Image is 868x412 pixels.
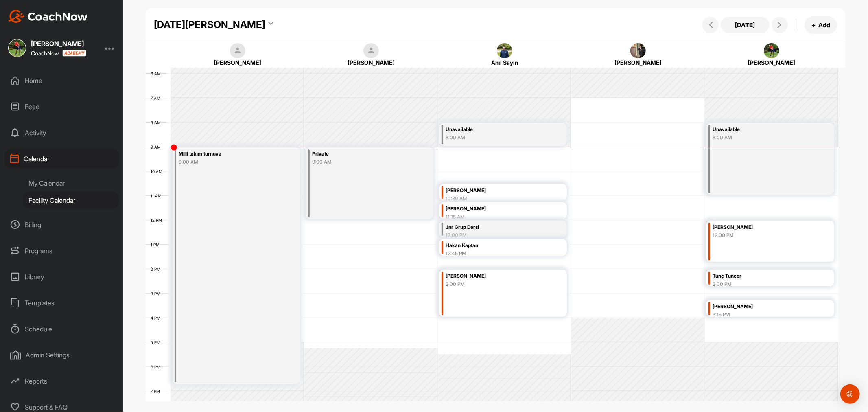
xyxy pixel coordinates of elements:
[716,58,827,67] div: [PERSON_NAME]
[146,218,170,223] div: 12 PM
[721,17,770,33] button: [DATE]
[23,175,119,192] div: My Calendar
[446,272,544,281] div: [PERSON_NAME]
[316,58,426,67] div: [PERSON_NAME]
[146,96,168,101] div: 7 AM
[630,43,646,59] img: square_a5af11bd6a9eaf2830e86d991feef856.jpg
[4,149,119,169] div: Calendar
[446,232,544,239] div: 12:00 PM
[713,302,811,311] div: [PERSON_NAME]
[154,18,265,32] div: [DATE][PERSON_NAME]
[713,232,811,239] div: 12:00 PM
[4,241,119,261] div: Programs
[146,267,168,272] div: 2 PM
[713,281,811,288] div: 2:00 PM
[446,241,544,250] div: Hakan Kaptan
[713,272,811,281] div: Tunç Tuncer
[312,158,411,166] div: 9:00 AM
[446,134,544,141] div: 8:00 AM
[4,123,119,143] div: Activity
[4,293,119,313] div: Templates
[4,319,119,339] div: Schedule
[446,204,544,214] div: [PERSON_NAME]
[146,145,169,149] div: 9 AM
[146,71,169,76] div: 6 AM
[446,125,544,134] div: Unavailable
[62,50,86,57] img: CoachNow acadmey
[446,213,544,221] div: 11:15 AM
[713,311,811,318] div: 3:15 PM
[146,389,168,394] div: 7 PM
[497,43,512,59] img: square_9586089d7e11ec01d9bb61086f6e34e5.jpg
[805,16,837,34] button: +Add
[713,134,811,141] div: 8:00 AM
[713,125,811,134] div: Unavailable
[446,223,544,232] div: Jnr Grup Dersi
[4,345,119,365] div: Admin Settings
[8,39,26,57] img: square_0221d115ea49f605d8705f6c24cfd99a.jpg
[146,340,168,345] div: 5 PM
[8,10,88,23] img: CoachNow
[146,169,171,174] div: 10 AM
[764,43,779,59] img: square_0221d115ea49f605d8705f6c24cfd99a.jpg
[146,120,169,125] div: 8 AM
[146,242,168,247] div: 1 PM
[811,21,816,29] span: +
[23,192,119,209] div: Facility Calendar
[230,43,245,59] img: square_default-ef6cabf814de5a2bf16c804365e32c732080f9872bdf737d349900a9daf73cf9.png
[179,149,278,159] div: Milli takım turnuva
[4,371,119,391] div: Reports
[146,291,168,296] div: 3 PM
[31,40,86,47] div: [PERSON_NAME]
[363,43,379,59] img: square_default-ef6cabf814de5a2bf16c804365e32c732080f9872bdf737d349900a9daf73cf9.png
[182,58,293,67] div: [PERSON_NAME]
[146,193,170,198] div: 11 AM
[312,149,411,159] div: Private
[146,364,168,369] div: 6 PM
[840,384,860,404] div: Open Intercom Messenger
[179,158,278,166] div: 9:00 AM
[449,58,560,67] div: Anıl Sayın
[713,223,811,232] div: [PERSON_NAME]
[4,70,119,91] div: Home
[446,250,544,257] div: 12:45 PM
[583,58,693,67] div: [PERSON_NAME]
[446,281,544,288] div: 2:00 PM
[4,267,119,287] div: Library
[4,96,119,117] div: Feed
[31,50,86,57] div: CoachNow
[4,215,119,235] div: Billing
[146,316,168,320] div: 4 PM
[446,186,544,195] div: [PERSON_NAME]
[446,195,544,202] div: 10:30 AM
